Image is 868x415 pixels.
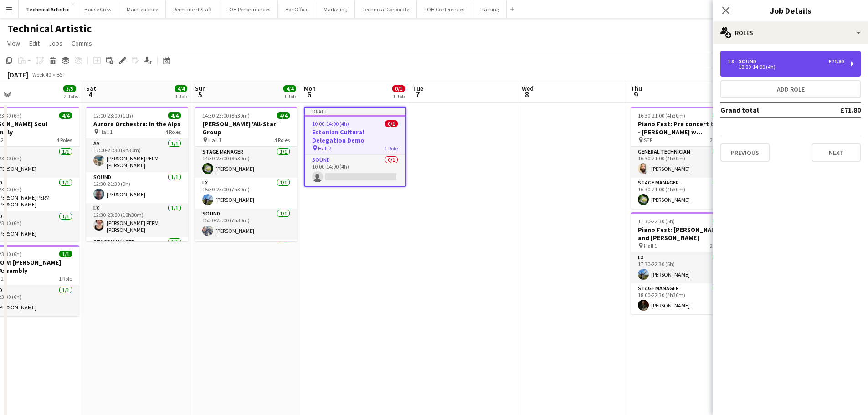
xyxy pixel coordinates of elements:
[631,107,733,209] app-job-card: 16:30-21:00 (4h30m)2/2Piano Fest: Pre concert talk - [PERSON_NAME] w [PERSON_NAME] and [PERSON_NA...
[316,0,355,18] button: Marketing
[472,0,507,18] button: Training
[305,108,405,115] div: Draft
[4,37,24,49] a: View
[93,112,133,119] span: 12:00-23:00 (11h)
[86,84,96,92] span: Sat
[195,209,297,240] app-card-role: Sound1/115:30-23:00 (7h30m)[PERSON_NAME]
[812,143,861,162] button: Next
[165,128,181,135] span: 4 Roles
[175,85,187,92] span: 4/4
[7,22,92,36] h1: Technical Artistic
[720,80,861,98] button: Add role
[277,112,290,119] span: 4/4
[56,137,72,143] span: 4 Roles
[59,251,72,257] span: 1/1
[520,89,534,100] span: 8
[168,112,181,119] span: 4/4
[713,5,868,16] h3: Job Details
[86,237,188,268] app-card-role: Stage Manager1/1
[629,89,642,100] span: 9
[812,102,861,117] td: £71.80
[219,0,278,18] button: FOH Performances
[284,93,296,100] div: 1 Job
[713,112,725,119] span: 2/2
[195,107,297,241] app-job-card: 14:30-23:00 (8h30m)4/4[PERSON_NAME] 'All-Star' Group Hall 14 RolesStage Manager1/114:30-23:00 (8h...
[631,225,733,242] h3: Piano Fest: [PERSON_NAME] and [PERSON_NAME]
[19,0,77,18] button: Technical Artistic
[631,84,642,92] span: Thu
[45,37,66,49] a: Jobs
[710,137,725,143] span: 2 Roles
[631,147,733,178] app-card-role: General Technician1/116:30-21:00 (4h30m)[PERSON_NAME]
[631,120,733,136] h3: Piano Fest: Pre concert talk - [PERSON_NAME] w [PERSON_NAME] and [PERSON_NAME]
[413,84,423,92] span: Tue
[195,120,297,136] h3: [PERSON_NAME] 'All-Star' Group
[86,138,188,172] app-card-role: AV1/112:00-21:30 (9h30m)[PERSON_NAME] PERM [PERSON_NAME]
[166,0,219,18] button: Permanent Staff
[728,65,844,69] div: 10:00-14:00 (4h)
[720,143,770,162] button: Previous
[72,39,92,47] span: Comms
[828,58,844,65] div: £71.80
[59,112,72,119] span: 4/4
[710,242,725,249] span: 2 Roles
[86,172,188,203] app-card-role: Sound1/112:30-21:30 (9h)[PERSON_NAME]
[119,0,166,18] button: Maintenance
[393,93,405,100] div: 1 Job
[26,37,43,49] a: Edit
[304,107,406,187] app-job-card: Draft10:00-14:00 (4h)0/1Estonian Cultural Delegation Demo Hall 21 RoleSound0/110:00-14:00 (4h)
[638,218,675,225] span: 17:30-22:30 (5h)
[77,0,119,18] button: House Crew
[303,89,316,100] span: 6
[86,203,188,237] app-card-role: LX1/112:30-23:00 (10h30m)[PERSON_NAME] PERM [PERSON_NAME]
[208,137,221,143] span: Hall 1
[7,39,20,47] span: View
[68,37,96,49] a: Comms
[202,112,250,119] span: 14:30-23:00 (8h30m)
[305,128,405,144] h3: Estonian Cultural Delegation Demo
[355,0,417,18] button: Technical Corporate
[30,71,53,78] span: Week 40
[86,107,188,241] app-job-card: 12:00-23:00 (11h)4/4Aurora Orchestra: In the Alps Hall 14 RolesAV1/112:00-21:30 (9h30m)[PERSON_NA...
[385,145,398,152] span: 1 Role
[195,178,297,209] app-card-role: LX1/115:30-23:00 (7h30m)[PERSON_NAME]
[194,89,206,100] span: 5
[195,84,206,92] span: Sun
[631,283,733,314] app-card-role: Stage Manager1/118:00-22:30 (4h30m)[PERSON_NAME]
[278,0,316,18] button: Box Office
[312,120,349,127] span: 10:00-14:00 (4h)
[305,155,405,186] app-card-role: Sound0/110:00-14:00 (4h)
[631,212,733,314] app-job-card: 17:30-22:30 (5h)2/2Piano Fest: [PERSON_NAME] and [PERSON_NAME] Hall 12 RolesLX1/117:30-22:30 (5h)...
[59,275,72,282] span: 1 Role
[638,112,685,119] span: 16:30-21:00 (4h30m)
[64,93,78,100] div: 2 Jobs
[175,93,187,100] div: 1 Job
[304,84,316,92] span: Mon
[644,242,657,249] span: Hall 1
[86,120,188,128] h3: Aurora Orchestra: In the Alps
[49,39,62,47] span: Jobs
[195,240,297,273] app-card-role: Sound1/1
[318,145,331,152] span: Hall 2
[417,0,472,18] button: FOH Conferences
[739,58,760,65] div: Sound
[522,84,534,92] span: Wed
[56,71,66,78] div: BST
[63,85,76,92] span: 5/5
[728,58,739,65] div: 1 x
[99,128,113,135] span: Hall 1
[713,22,868,44] div: Roles
[411,89,423,100] span: 7
[195,147,297,178] app-card-role: Stage Manager1/114:30-23:00 (8h30m)[PERSON_NAME]
[274,137,290,143] span: 4 Roles
[7,70,28,79] div: [DATE]
[631,178,733,209] app-card-role: Stage Manager1/116:30-21:00 (4h30m)[PERSON_NAME]
[29,39,40,47] span: Edit
[283,85,296,92] span: 4/4
[85,89,96,100] span: 4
